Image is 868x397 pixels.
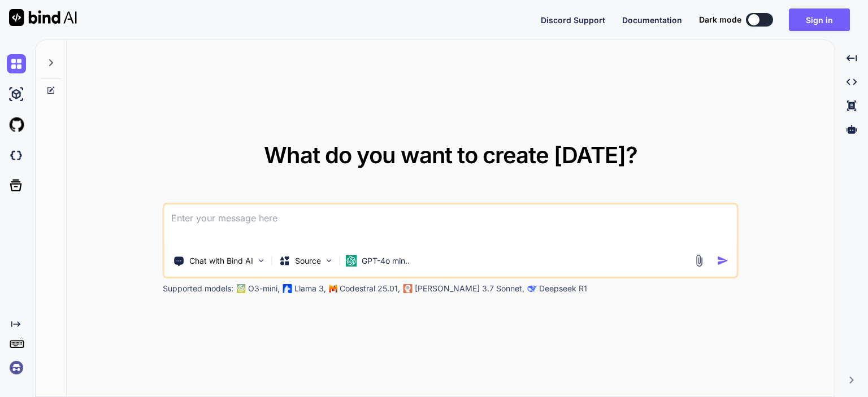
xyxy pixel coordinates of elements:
p: Llama 3, [294,283,326,294]
button: Documentation [622,14,682,26]
img: ai-studio [7,85,26,104]
img: claude [403,284,413,293]
span: What do you want to create [DATE]? [264,141,637,169]
p: GPT-4o min.. [362,255,410,267]
img: GPT-4 [237,284,246,293]
img: chat [7,54,26,73]
p: Source [295,255,321,267]
button: Sign in [789,8,850,31]
img: attachment [693,254,706,267]
p: Chat with Bind AI [189,255,253,267]
p: Supported models: [163,283,233,294]
img: Llama2 [283,284,292,293]
p: Deepseek R1 [539,283,587,294]
span: Dark mode [699,14,741,25]
img: GPT-4o mini [346,255,357,267]
img: githubLight [7,115,26,134]
img: Mistral-AI [329,285,337,293]
img: icon [717,255,729,267]
img: Pick Models [324,256,334,265]
p: Codestral 25.01, [340,283,400,294]
img: Pick Tools [257,256,266,265]
span: Documentation [622,15,682,25]
img: claude [528,284,537,293]
img: darkCloudIdeIcon [7,146,26,165]
p: [PERSON_NAME] 3.7 Sonnet, [415,283,524,294]
img: Bind AI [9,9,77,26]
img: signin [7,358,26,377]
button: Discord Support [541,14,605,26]
p: O3-mini, [248,283,280,294]
span: Discord Support [541,15,605,25]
